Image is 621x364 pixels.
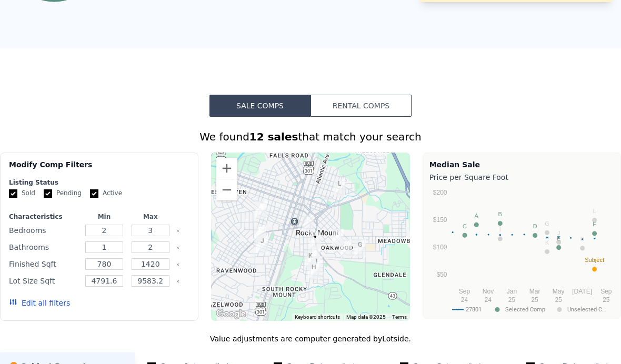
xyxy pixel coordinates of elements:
[499,226,500,232] text: I
[209,95,310,117] button: Sale Comps
[298,210,318,237] div: 508 Buena Vista Ave
[593,208,596,214] text: L
[90,189,98,198] input: Active
[304,258,324,284] div: 1525 Hargrove St
[557,230,560,236] text: J
[507,288,517,295] text: Jan
[552,288,564,295] text: May
[603,296,610,304] text: 25
[557,235,560,241] text: E
[329,174,349,200] div: 915 E Holly St
[555,296,562,304] text: 25
[429,170,614,185] div: Price per Square Foot
[529,288,540,295] text: Mar
[474,213,478,219] text: A
[9,223,79,238] div: Bedrooms
[600,288,612,295] text: Sep
[9,189,17,198] input: Sold
[545,220,549,227] text: G
[429,185,614,316] svg: A chart.
[305,227,325,254] div: 708 Cokey Rd
[350,235,370,261] div: 1413 Hill St
[433,244,447,251] text: $100
[508,296,516,304] text: 25
[176,229,180,233] button: Clear
[304,241,324,267] div: 1118 Hargrove St
[250,220,270,247] div: 614 Henry St
[498,211,502,217] text: B
[176,279,180,284] button: Clear
[176,262,180,267] button: Clear
[9,274,79,288] div: Lot Size Sqft
[466,306,482,313] text: 27801
[83,213,125,221] div: Min
[585,257,604,263] text: Subject
[252,231,272,258] div: 509 Mullins St
[9,159,189,178] div: Modify Comp Filters
[44,189,52,198] input: Pending
[531,296,538,304] text: 25
[176,246,180,250] button: Clear
[44,189,82,198] label: Pending
[482,288,493,295] text: Nov
[533,223,537,229] text: D
[436,271,447,278] text: $50
[460,296,468,304] text: 24
[301,246,320,272] div: 1301 Branch St
[251,197,271,223] div: 609 S Pine St
[307,252,327,278] div: 1410 Cypress St
[9,213,79,221] div: Characteristics
[433,189,447,196] text: $200
[572,288,592,295] text: [DATE]
[214,307,248,321] a: Open this area in Google Maps (opens a new window)
[216,179,237,200] button: Zoom out
[9,240,79,255] div: Bathrooms
[567,306,606,313] text: Unselected C…
[310,95,412,117] button: Rental Comps
[249,130,298,143] strong: 12 sales
[505,306,545,313] text: Selected Comp
[9,189,35,198] label: Sold
[593,221,596,227] text: F
[545,239,549,246] text: K
[458,288,470,295] text: Sep
[346,314,386,320] span: Map data ©2025
[9,178,189,187] div: Listing Status
[214,307,248,321] img: Google
[392,314,407,320] a: Terms (opens in new tab)
[484,296,492,304] text: 24
[129,213,172,221] div: Max
[216,158,237,179] button: Zoom in
[9,298,70,308] button: Edit all filters
[463,223,467,229] text: C
[336,235,356,261] div: 1221 Hill St
[433,216,447,224] text: $150
[429,159,614,170] div: Median Sale
[580,236,584,242] text: H
[328,225,348,251] div: 1028 Hill St
[90,189,122,198] label: Active
[9,257,79,271] div: Finished Sqft
[295,314,340,321] button: Keyboard shortcuts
